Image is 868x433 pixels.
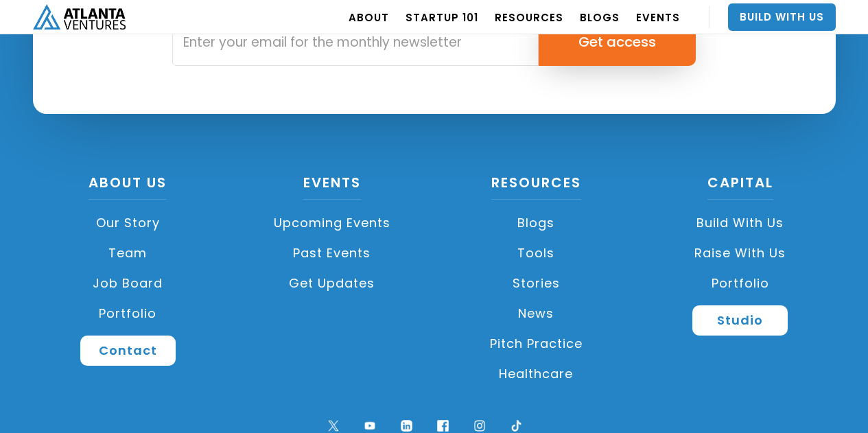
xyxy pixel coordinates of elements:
[33,299,224,329] a: Portfolio
[491,173,581,200] a: Resources
[441,238,632,268] a: Tools
[728,3,836,31] a: Build With Us
[645,268,836,299] a: Portfolio
[237,268,427,299] a: Get Updates
[692,305,788,336] a: Studio
[33,208,224,238] a: Our Story
[172,18,539,66] input: Enter your email for the monthly newsletter
[441,359,632,389] a: Healthcare
[33,238,224,268] a: Team
[441,299,632,329] a: News
[172,18,696,66] form: Email Form
[33,268,224,299] a: Job Board
[303,173,361,200] a: Events
[707,173,773,200] a: CAPITAL
[237,238,427,268] a: Past Events
[441,208,632,238] a: Blogs
[237,208,427,238] a: Upcoming Events
[645,208,836,238] a: Build with us
[645,238,836,268] a: Raise with Us
[539,18,696,66] input: Get access
[80,336,176,366] a: Contact
[441,329,632,359] a: Pitch Practice
[441,268,632,299] a: Stories
[89,173,167,200] a: About US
